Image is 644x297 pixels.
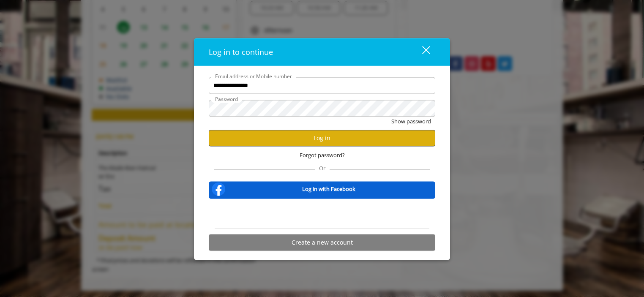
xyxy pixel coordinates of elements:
span: Or [315,164,330,172]
button: close dialog [407,43,435,60]
input: Password [209,100,435,117]
iframe: Sign in with Google Button [279,204,365,223]
label: Password [211,95,242,103]
div: close dialog [412,46,429,58]
b: Log in with Facebook [302,185,355,193]
button: Show password [391,117,431,125]
label: Email address or Mobile number [211,72,296,80]
span: Log in to continue [209,46,273,57]
button: Log in [209,130,435,146]
img: facebook-logo [210,180,227,197]
input: Email address or Mobile number [209,77,435,94]
span: Forgot password? [300,150,345,159]
button: Create a new account [209,234,435,251]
